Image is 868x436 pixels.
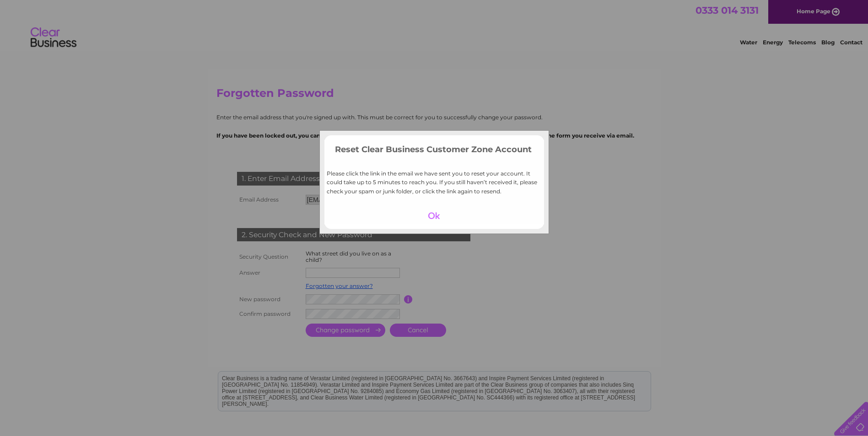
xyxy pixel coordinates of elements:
[327,169,542,196] p: Please click the link in the email we have sent you to reset your account. It could take up to 5 ...
[695,5,759,16] a: 0333 014 3131
[763,39,783,46] a: Energy
[840,39,863,46] a: Contact
[788,39,816,46] a: Telecoms
[30,24,77,52] img: logo.png
[740,39,757,46] a: Water
[821,39,835,46] a: Blog
[218,5,651,44] div: Clear Business is a trading name of Verastar Limited (registered in [GEOGRAPHIC_DATA] No. 3667643...
[329,143,539,159] h3: Reset Clear Business Customer Zone Account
